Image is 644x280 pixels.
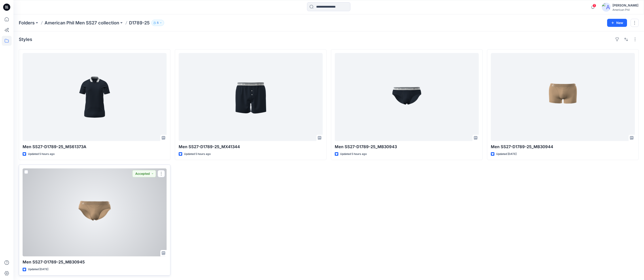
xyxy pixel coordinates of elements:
[179,53,323,141] a: Men SS27-D1789-25_MX41344
[491,53,635,141] a: Men SS27-D1789-25_MB30944
[496,152,517,156] p: Updated [DATE]
[28,152,55,156] p: Updated 5 hours ago
[23,144,167,150] p: Men SS27-D1789-25_MS61373A
[335,53,479,141] a: Men SS27-D1789-25_MB30943
[593,4,596,7] span: 1
[602,3,611,12] img: avatar
[340,152,367,156] p: Updated 5 hours ago
[607,19,627,27] button: New
[157,20,159,25] p: 5
[179,144,323,150] p: Men SS27-D1789-25_MX41344
[151,20,164,26] button: 5
[44,20,119,26] a: American Phil Men SS27 collection
[23,53,167,141] a: Men SS27-D1789-25_MS61373A
[23,259,167,265] p: Men SS27-D1789-25_MB30945
[19,37,32,42] h4: Styles
[612,3,638,8] div: [PERSON_NAME]
[335,144,479,150] p: Men SS27-D1789-25_MB30943
[23,168,167,256] a: Men SS27-D1789-25_MB30945
[491,144,635,150] p: Men SS27-D1789-25_MB30944
[28,267,48,272] p: Updated [DATE]
[612,8,638,11] div: American Phil
[184,152,211,156] p: Updated 5 hours ago
[129,20,150,26] p: D1789-25
[19,20,35,26] a: Folders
